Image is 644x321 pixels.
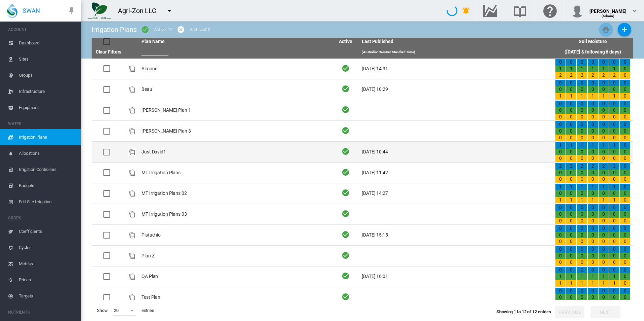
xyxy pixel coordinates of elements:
[139,183,332,204] td: MT Irrigation Plans 02
[19,51,75,67] span: Sites
[589,5,626,12] div: [PERSON_NAME]
[620,121,630,128] div: 0
[577,238,587,245] div: 0
[599,72,609,79] div: 2
[599,246,609,253] div: 0
[620,273,630,280] div: 0
[620,66,630,72] div: 0
[359,163,552,183] td: [DATE] 11:42
[599,232,609,239] div: 0
[577,121,587,128] div: 0
[620,72,630,79] div: 0
[566,155,576,162] div: 0
[577,135,587,141] div: 0
[555,176,566,183] div: 0
[566,259,576,266] div: 0
[163,4,176,17] button: icon-menu-down
[555,107,566,114] div: 0
[588,107,598,114] div: 0
[555,128,566,135] div: 0
[128,127,136,135] img: product-image-placeholder.png
[577,176,587,183] div: 0
[577,142,587,149] div: 1
[609,176,619,183] div: 0
[609,218,619,224] div: 0
[555,288,566,294] div: 0
[588,204,598,211] div: 0
[609,93,619,100] div: 1
[588,142,598,149] div: 1
[552,246,633,266] td: 0 0 0 0 0 0 0 0 0 0 0 0 0 0 0 0 0 0 0 0 0
[599,155,609,162] div: 0
[620,114,630,120] div: 0
[599,114,609,120] div: 0
[139,225,332,245] td: Pistachio
[577,253,587,259] div: 0
[609,273,619,280] div: 1
[609,142,619,149] div: 1
[588,259,598,266] div: 0
[599,225,609,232] div: 0
[577,246,587,253] div: 0
[566,72,576,79] div: 2
[599,142,609,149] div: 1
[620,149,630,155] div: 0
[19,83,75,100] span: Infrastructure
[577,128,587,135] div: 0
[588,238,598,245] div: 0
[620,128,630,135] div: 0
[577,273,587,280] div: 1
[577,86,587,93] div: 0
[139,142,332,162] td: Just David1
[566,253,576,259] div: 0
[620,225,630,232] div: 0
[139,79,332,100] td: Beau
[599,170,609,176] div: 0
[552,163,633,183] td: 2 0 0 2 0 0 2 0 0 2 0 0 2 0 0 2 0 0 0 0 0
[609,86,619,93] div: 0
[620,176,630,183] div: 0
[599,86,609,93] div: 0
[599,101,609,107] div: 0
[588,246,598,253] div: 0
[609,259,619,266] div: 0
[552,183,633,204] td: 1 0 1 1 0 1 1 0 1 1 0 1 1 0 1 1 0 1 0 0 0
[566,184,576,190] div: 1
[128,273,136,281] img: product-image-placeholder.png
[555,149,566,155] div: 0
[555,59,566,66] div: 0
[620,80,630,86] div: 0
[618,23,631,36] button: Add New Plan
[577,204,587,211] div: 0
[609,163,619,170] div: 2
[359,142,552,162] td: [DATE] 10:44
[620,232,630,239] div: 0
[566,273,576,280] div: 1
[139,204,332,224] td: MT Irrigation Plans 03
[620,155,630,162] div: 0
[577,259,587,266] div: 0
[566,80,576,86] div: 0
[128,148,136,156] img: product-image-placeholder.png
[620,238,630,245] div: 0
[588,66,598,72] div: 1
[552,100,633,121] td: 0 0 0 0 0 0 0 0 0 0 0 0 0 0 0 0 0 0 0 0 0
[620,142,630,149] div: 0
[139,287,332,308] td: Test Plan
[139,246,332,266] td: Plan Z
[588,176,598,183] div: 0
[566,267,576,274] div: 0
[577,197,587,204] div: 1
[588,149,598,155] div: 0
[7,4,18,18] img: SWAN-Landscape-Logo-Colour-drop.png
[566,121,576,128] div: 0
[599,121,609,128] div: 0
[609,135,619,141] div: 0
[555,155,566,162] div: 0
[599,238,609,245] div: 0
[599,128,609,135] div: 0
[555,232,566,239] div: 0
[620,86,630,93] div: 0
[19,194,75,210] span: Edit Site Irrigation
[566,86,576,93] div: 0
